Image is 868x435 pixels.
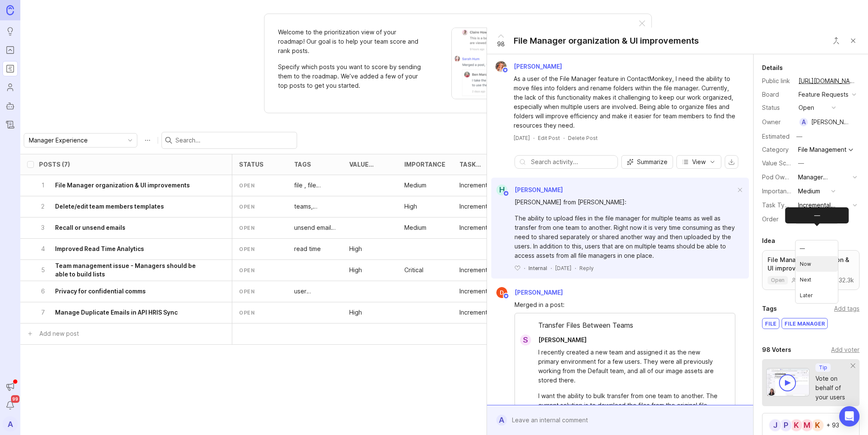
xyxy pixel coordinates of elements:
li: Now [796,256,838,272]
button: export comments [725,155,738,169]
div: J [768,418,782,432]
div: Value Scale [349,161,381,167]
div: Feature Requests [798,90,849,99]
div: 98 [791,277,806,283]
button: Close button [828,32,845,49]
span: 98 [497,39,505,49]
div: H [496,184,507,195]
button: Notifications [3,398,18,413]
div: Details [762,63,783,73]
div: · [533,134,534,142]
time: [DATE] [555,265,571,271]
div: Category [762,145,792,154]
h6: Improved Read Time Analytics [55,245,144,253]
button: Roadmap options [141,134,154,147]
img: video-thumbnail-vote-d41b83416815613422e2ca741bf692cc.jpg [766,368,810,396]
div: + 93 [826,422,839,428]
div: Task Type [459,161,491,167]
a: Changelog [3,117,18,132]
div: Reply [579,265,594,272]
p: 2 [39,202,47,211]
button: 2Delete/edit team members templates [39,196,208,217]
div: S [520,335,531,346]
p: File Manager organization & UI improvements [768,256,854,273]
h6: Team management issue - Managers should be able to build lists [55,262,208,279]
div: K [790,418,803,432]
a: Portal [3,42,18,58]
div: P [779,418,793,432]
p: read time [294,245,321,253]
p: Medium [404,181,426,190]
div: Vote on behalf of your users [815,374,851,402]
p: open [771,277,785,284]
button: Close button [845,32,862,49]
h6: File Manager organization & UI improvements [55,181,190,190]
div: Status [762,103,792,112]
span: [PERSON_NAME] [514,63,562,70]
label: Value Scale [762,159,795,167]
img: Bronwen W [493,61,509,72]
button: Announcements [3,379,18,394]
a: Users [3,80,18,95]
p: High [349,308,362,317]
div: open [239,288,255,295]
a: H[PERSON_NAME] [491,184,563,195]
p: Incremental Enhancement [459,202,501,211]
div: Edit Post [538,134,560,142]
div: Add new post [39,329,79,338]
div: Merged in a post: [515,300,735,310]
label: Importance [762,187,794,195]
div: Add voter [831,345,860,354]
p: High [404,202,417,211]
time: [DATE] [514,135,530,141]
div: M [800,418,814,432]
div: As a user of the File Manager feature in ContactMonkey, I need the ability to move files into fol... [514,74,736,130]
div: open [239,245,255,253]
div: · [563,134,565,142]
p: file , file manager [294,181,336,190]
div: open [239,182,255,189]
input: Search activity... [531,157,613,167]
a: Daniel G[PERSON_NAME] [491,287,570,298]
p: Medium [404,223,426,232]
div: user permissions, privacy [294,287,336,296]
p: Incremental Enhancement [459,287,501,296]
span: [PERSON_NAME] [515,186,563,193]
div: Delete Post [568,134,598,142]
div: Posts (7) [39,161,70,167]
span: [PERSON_NAME] [515,289,563,296]
div: toggle menu [24,133,137,148]
div: Tags [762,304,777,314]
a: [URL][DOMAIN_NAME] [796,75,860,86]
h6: Delete/edit team members templates [55,202,164,211]
div: Importance [404,161,445,167]
p: Critical [404,266,423,274]
div: Idea [762,236,775,246]
div: — [798,159,804,168]
button: View [676,155,721,169]
h6: Privacy for confidential comms [55,287,146,296]
div: Transfer Files Between Teams [515,320,735,335]
img: Canny Home [6,5,14,15]
div: Incremental Enhancement [459,223,501,232]
li: Next [796,272,838,287]
p: 3 [39,223,47,232]
div: [PERSON_NAME] [811,117,849,127]
button: A [3,416,18,432]
div: Incremental Enhancement [459,266,501,274]
button: 3Recall or unsend emails [39,217,208,238]
p: teams, templates, user permissions [294,202,336,211]
button: 4Improved Read Time Analytics [39,239,208,259]
p: Specify which posts you want to score by sending them to the roadmap. We’ve added a few of your t... [278,62,422,90]
div: File Manager organization & UI improvements [514,35,699,47]
li: — [796,240,838,256]
div: The ability to upload files in the file manager for multiple teams as well as transfer from one t... [515,214,735,260]
div: · [551,265,552,272]
img: When viewing a post, you can send it to a roadmap [451,28,622,99]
